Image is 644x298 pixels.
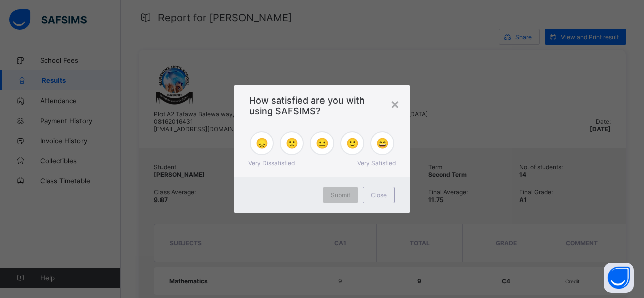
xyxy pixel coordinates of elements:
button: Open asap [604,263,634,293]
span: Submit [331,191,350,199]
span: 🙁 [286,137,298,149]
span: 😄 [376,137,389,149]
span: How satisfied are you with using SAFSIMS? [249,95,395,116]
span: 😐 [316,137,329,149]
span: 🙂 [346,137,359,149]
span: Very Dissatisfied [248,159,295,167]
div: × [390,95,400,112]
span: Close [371,191,387,199]
span: Very Satisfied [357,159,396,167]
span: 😞 [256,137,268,149]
